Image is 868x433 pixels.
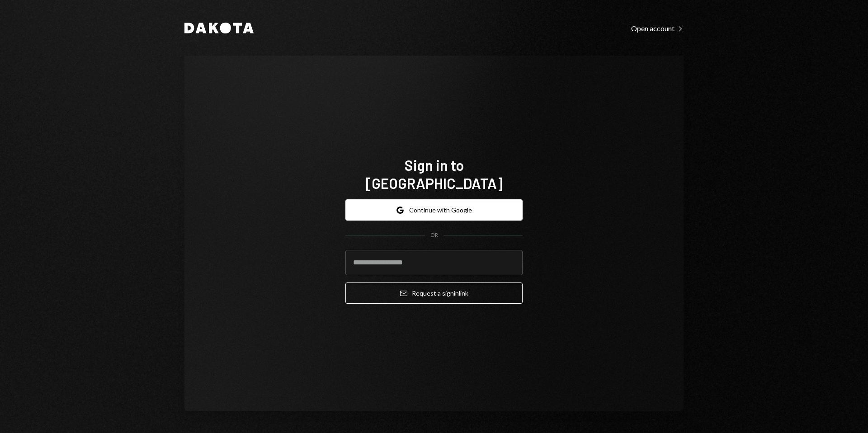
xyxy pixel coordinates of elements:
button: Request a signinlink [345,282,523,304]
h1: Sign in to [GEOGRAPHIC_DATA] [345,156,523,192]
button: Continue with Google [345,199,523,221]
a: Open account [631,23,684,33]
div: Open account [631,24,684,33]
div: OR [430,231,438,239]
